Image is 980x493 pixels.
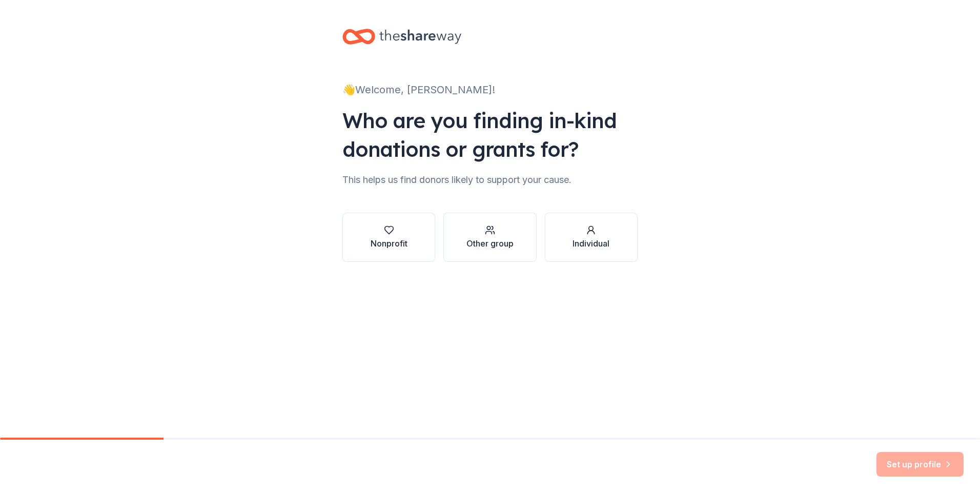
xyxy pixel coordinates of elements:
[371,237,407,250] div: Nonprofit
[342,106,638,163] div: Who are you finding in-kind donations or grants for?
[443,213,536,262] button: Other group
[342,172,638,188] div: This helps us find donors likely to support your cause.
[545,213,638,262] button: Individual
[342,213,435,262] button: Nonprofit
[573,237,609,250] div: Individual
[342,81,638,98] div: 👋 Welcome, [PERSON_NAME]!
[466,237,514,250] div: Other group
